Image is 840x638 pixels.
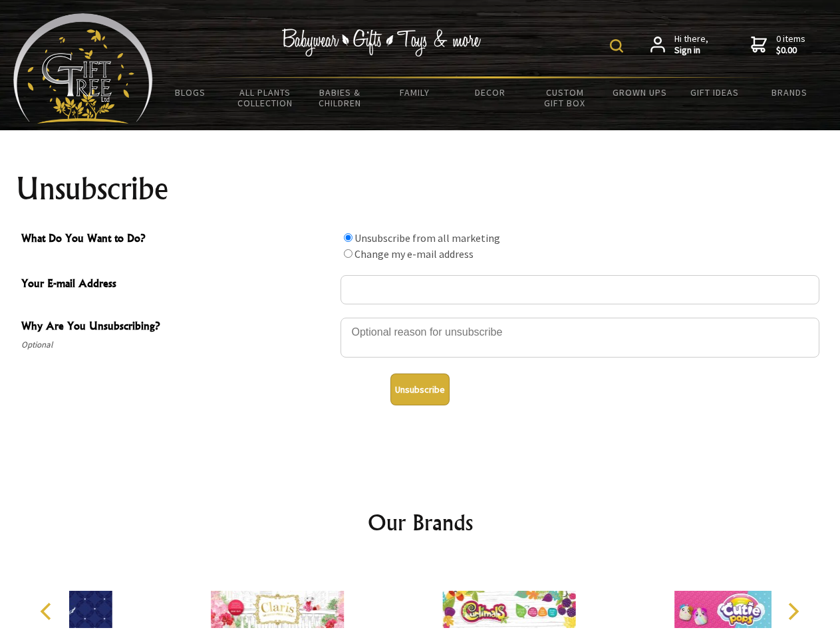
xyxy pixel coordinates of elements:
strong: Sign in [674,45,708,56]
a: Gift Ideas [677,78,752,106]
img: Babyware - Gifts - Toys and more... [13,13,153,124]
input: What Do You Want to Do? [344,233,352,242]
a: All Plants Collection [228,78,303,117]
a: Hi there,Sign in [650,33,708,56]
img: product search [610,39,623,53]
a: Custom Gift Box [527,78,603,117]
a: Babies & Children [303,78,378,117]
a: Decor [452,78,527,106]
h1: Unsubscribe [16,173,825,205]
img: Babywear - Gifts - Toys & more [282,29,482,56]
label: Change my e-mail address [354,247,474,261]
input: Your E-mail Address [341,275,819,304]
textarea: Why Are You Unsubscribing? [341,318,819,358]
span: 0 items [776,33,805,56]
strong: $0.00 [776,45,805,56]
a: 0 items$0.00 [751,33,805,56]
button: Next [778,597,807,626]
label: Unsubscribe from all marketing [354,231,500,245]
a: Family [378,78,453,106]
h2: Our Brands [27,506,814,538]
span: Optional [21,337,334,353]
span: Why Are You Unsubscribing? [21,318,334,337]
span: Hi there, [674,33,708,56]
span: What Do You Want to Do? [21,230,334,249]
a: BLOGS [153,78,228,106]
span: Your E-mail Address [21,275,334,294]
button: Previous [33,597,63,626]
button: Unsubscribe [390,373,450,405]
input: What Do You Want to Do? [344,249,352,258]
a: Grown Ups [602,78,677,106]
a: Brands [752,78,827,106]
